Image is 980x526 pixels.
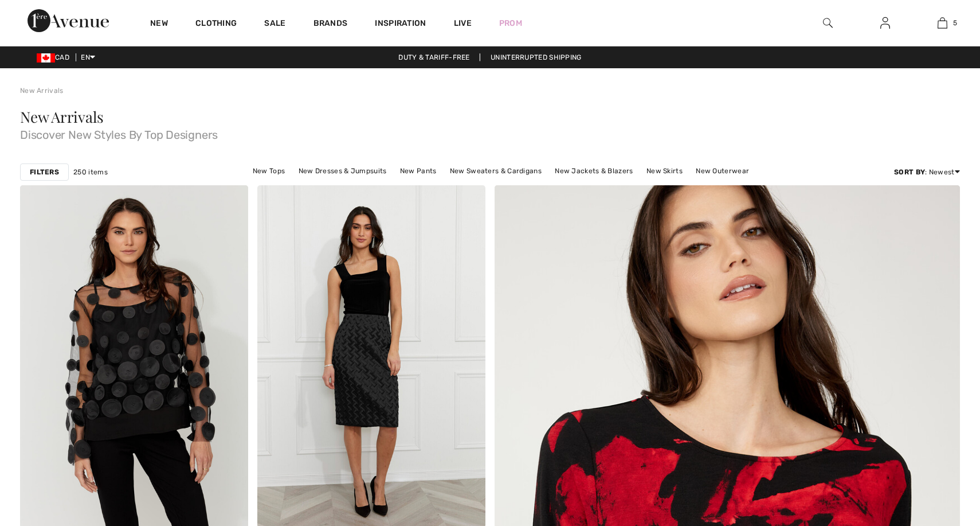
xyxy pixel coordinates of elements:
[823,16,833,30] img: search the website
[20,87,64,95] a: New Arrivals
[894,167,960,177] div: : Newest
[375,18,426,30] span: Inspiration
[30,167,59,177] strong: Filters
[914,16,970,30] a: 5
[938,16,947,30] img: My Bag
[690,163,755,178] a: New Outerwear
[641,163,688,178] a: New Skirts
[37,53,74,61] span: CAD
[195,18,237,30] a: Clothing
[894,168,925,176] strong: Sort By
[549,163,638,178] a: New Jackets & Blazers
[28,9,109,32] img: 1ère Avenue
[313,18,348,30] a: Brands
[247,163,291,178] a: New Tops
[454,17,472,29] a: Live
[37,53,55,63] img: Canadian Dollar
[953,18,957,28] span: 5
[293,163,393,178] a: New Dresses & Jumpsuits
[20,124,960,141] span: Discover New Styles By Top Designers
[20,107,103,127] span: New Arrivals
[444,163,547,178] a: New Sweaters & Cardigans
[264,18,285,30] a: Sale
[150,18,168,30] a: New
[73,167,108,177] span: 250 items
[81,53,95,61] span: EN
[394,163,442,178] a: New Pants
[871,16,899,30] a: Sign In
[499,17,522,29] a: Prom
[880,16,890,30] img: My Info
